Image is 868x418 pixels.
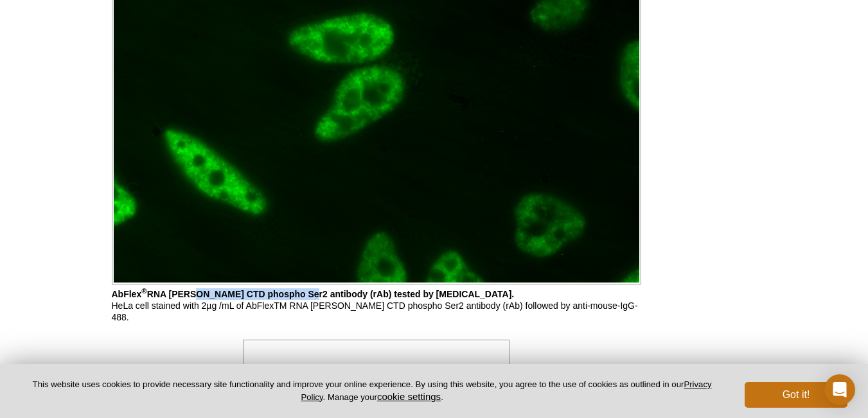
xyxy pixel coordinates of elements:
[141,287,147,295] sup: ®
[301,379,711,401] a: Privacy Policy
[112,289,515,299] b: AbFlex RNA [PERSON_NAME] CTD phospho Ser2 antibody (rAb) tested by [MEDICAL_DATA].
[112,288,641,323] p: HeLa cell stained with 2µg /mL of AbFlexTM RNA [PERSON_NAME] CTD phospho Ser2 antibody (rAb) foll...
[21,379,723,403] p: This website uses cookies to provide necessary site functionality and improve your online experie...
[745,382,847,408] button: Got it!
[377,391,441,402] button: cookie settings
[824,374,855,405] div: Open Intercom Messenger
